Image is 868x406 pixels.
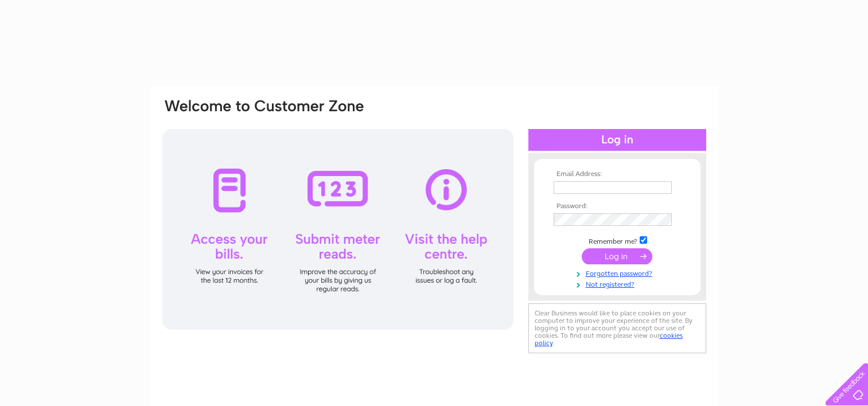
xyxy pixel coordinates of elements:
[582,248,652,264] input: Submit
[535,331,683,347] a: cookies policy
[551,202,684,210] th: Password:
[554,278,684,289] a: Not registered?
[554,267,684,278] a: Forgotten password?
[528,303,706,353] div: Clear Business would like to place cookies on your computer to improve your experience of the sit...
[551,170,684,178] th: Email Address:
[551,235,684,246] td: Remember me?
